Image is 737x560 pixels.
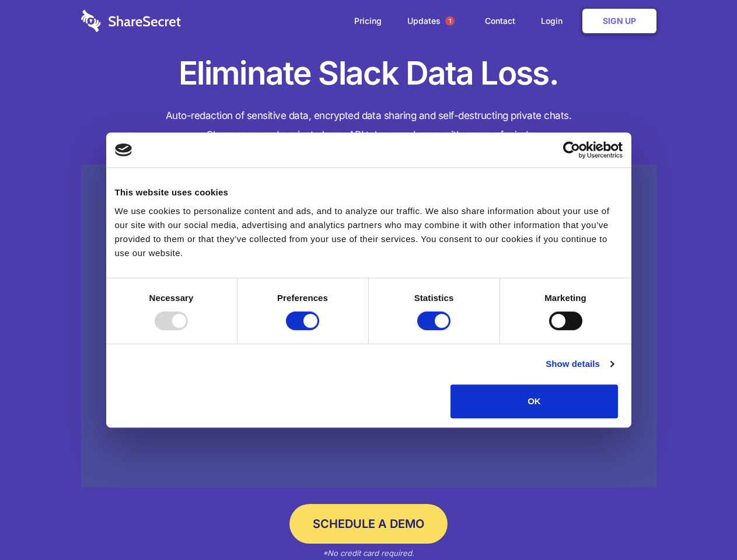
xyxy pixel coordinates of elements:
strong: Necessary [149,293,194,303]
h1: Eliminate Slack Data Loss. [81,52,656,94]
a: Show details [546,357,613,371]
img: logo-wordmark-white-trans-d4663122ce5f474addd5e946df7df03e33cb6a1c49d2221995e7729f52c070b2.svg [81,10,181,32]
a: Schedule a Demo [289,504,448,544]
div: This website uses cookies [115,185,623,199]
a: Pricing [343,3,393,39]
span: 1 [445,16,455,26]
strong: Statistics [414,293,454,303]
div: We use cookies to personalize content and ads, and to analyze our traffic. We also share informat... [115,204,623,260]
a: Contact [473,3,527,39]
a: Usercentrics Cookiebot - opens in a new window [521,141,623,159]
strong: Marketing [544,293,586,303]
em: *No credit card required. [323,548,414,558]
a: Wistia video thumbnail [81,164,656,488]
a: Login [529,3,580,39]
strong: Preferences [277,293,328,303]
a: Sign Up [582,9,656,33]
h4: Auto-redaction of sensitive data, encrypted data sharing and self-destructing private chats. Shar... [81,106,656,145]
img: logo [115,143,132,156]
button: OK [450,384,618,418]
